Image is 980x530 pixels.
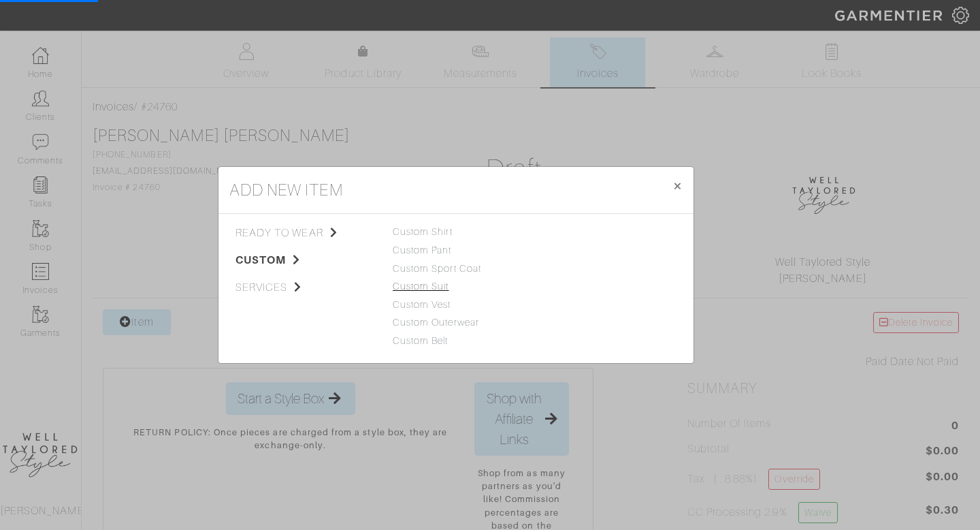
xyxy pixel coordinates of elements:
[393,317,479,328] a: Custom Outerwear
[393,245,452,255] a: Custom Pant
[393,226,453,237] a: Custom Shirt
[393,263,481,274] a: Custom Sport Coat
[393,335,448,346] a: Custom Belt
[235,225,372,241] span: ready to wear
[235,252,372,268] span: custom
[235,279,372,296] span: services
[229,178,343,202] h4: add new item
[672,176,683,195] span: ×
[393,281,449,292] a: Custom Suit
[393,299,451,310] a: Custom Vest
